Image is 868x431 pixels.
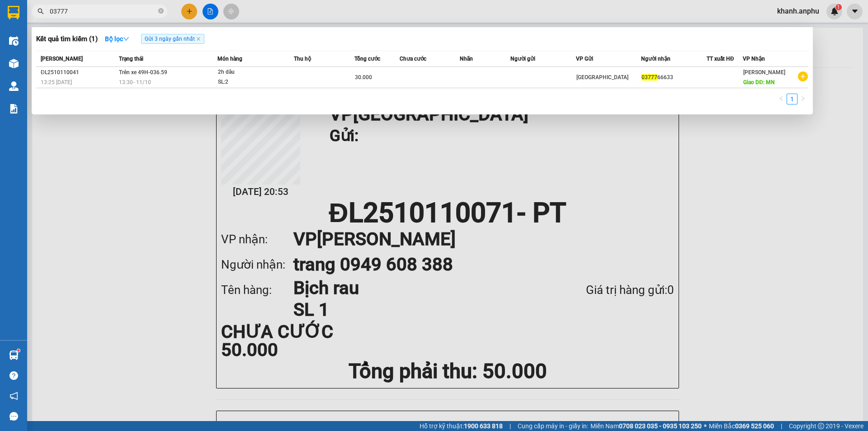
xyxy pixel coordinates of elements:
[354,56,380,62] span: Tổng cước
[797,94,808,104] button: right
[9,392,18,400] span: notification
[642,74,657,81] span: 03777
[798,71,808,81] span: plus-circle
[104,57,131,78] span: CHƯA CƯỚC :
[460,56,473,62] span: Nhãn
[41,79,72,85] span: 13:25 [DATE]
[9,36,19,46] img: warehouse-icon
[8,8,22,17] span: Gửi:
[797,94,808,104] li: Next Page
[800,96,806,101] span: right
[576,56,593,62] span: VP Gửi
[576,74,628,81] span: [GEOGRAPHIC_DATA]
[218,67,286,77] div: 2h dâu
[106,28,179,39] div: trang
[787,94,797,104] li: 1
[778,96,784,101] span: left
[106,39,179,52] div: 0949608388
[8,8,99,28] div: [GEOGRAPHIC_DATA]
[355,74,372,81] span: 30.000
[9,81,19,91] img: warehouse-icon
[106,8,179,28] div: [PERSON_NAME]
[642,73,706,82] div: 66633
[218,77,286,87] div: SL: 2
[743,56,765,62] span: VP Nhận
[9,104,19,114] img: solution-icon
[9,412,18,421] span: message
[707,56,734,62] span: TT xuất HĐ
[776,94,787,104] button: left
[98,32,137,46] button: Bộ lọcdown
[119,79,151,85] span: 13:30 - 11/10
[743,69,785,76] span: [PERSON_NAME]
[106,8,127,17] span: Nhận:
[158,8,164,14] span: close-circle
[294,56,311,62] span: Thu hộ
[787,94,797,104] a: 1
[119,69,167,76] span: Trên xe 49H-036.59
[9,59,19,68] img: warehouse-icon
[217,56,242,62] span: Món hàng
[38,8,44,14] span: search
[196,37,201,41] span: close
[743,79,775,85] span: Giao DĐ: MN
[36,34,98,44] h3: Kết quả tìm kiếm ( 1 )
[776,94,787,104] li: Previous Page
[104,57,179,79] div: 50.000
[641,56,670,62] span: Người nhận
[17,349,20,352] sup: 1
[9,371,18,380] span: question-circle
[119,56,143,62] span: Trạng thái
[400,56,426,62] span: Chưa cước
[41,68,116,77] div: ĐL2510110041
[8,6,19,19] img: logo-vxr
[50,6,156,16] input: Tìm tên, số ĐT hoặc mã đơn
[510,56,535,62] span: Người gửi
[9,350,19,360] img: warehouse-icon
[158,7,164,16] span: close-circle
[41,56,83,62] span: [PERSON_NAME]
[123,36,129,42] span: down
[141,34,204,44] span: Gửi 3 ngày gần nhất
[105,35,129,43] strong: Bộ lọc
